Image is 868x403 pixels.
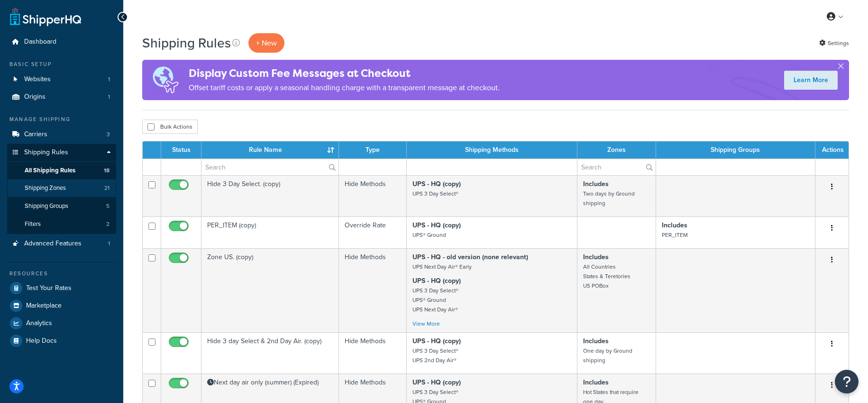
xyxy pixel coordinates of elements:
[7,33,116,51] a: Dashboard
[248,33,284,53] p: + New
[201,159,338,175] input: Search
[24,131,47,139] span: Carriers
[412,231,446,239] small: UPS® Ground
[201,216,339,248] td: PER_ITEM (copy)
[7,235,116,253] li: Advanced Features
[24,38,56,46] span: Dashboard
[189,81,500,94] p: Offset tariff costs or apply a seasonal handling charge with a transparent message at checkout.
[24,240,82,248] span: Advanced Features
[7,71,116,88] a: Websites 1
[108,75,110,84] span: 1
[7,88,116,106] li: Origins
[7,332,116,349] a: Help Docs
[7,115,116,123] div: Manage Shipping
[583,262,630,290] small: All Countries States & Teretories US POBox
[583,179,609,189] strong: Includes
[784,71,838,90] a: Learn More
[412,286,458,314] small: UPS 3 Day Select® UPS® Ground UPS Next Day Air®
[104,184,110,192] span: 21
[104,167,110,175] span: 18
[189,66,500,81] h4: Display Custom Fee Messages at Checkout
[7,179,116,197] a: Shipping Zones 21
[7,144,116,234] li: Shipping Rules
[339,216,407,248] td: Override Rate
[26,337,57,345] span: Help Docs
[412,336,461,346] strong: UPS - HQ (copy)
[106,220,110,228] span: 2
[412,189,458,198] small: UPS 3 Day Select®
[412,179,461,189] strong: UPS - HQ (copy)
[7,235,116,253] a: Advanced Features 1
[7,71,116,88] li: Websites
[577,141,656,159] th: Zones
[24,75,51,84] span: Websites
[26,302,62,310] span: Marketplace
[339,248,407,332] td: Hide Methods
[412,276,461,286] strong: UPS - HQ (copy)
[201,175,339,216] td: Hide 3 Day Select. (copy)
[819,37,849,50] a: Settings
[25,167,75,175] span: All Shipping Rules
[7,60,116,68] div: Basic Setup
[26,284,72,292] span: Test Your Rates
[7,216,116,233] li: Filters
[25,202,68,210] span: Shipping Groups
[142,120,198,134] button: Bulk Actions
[577,159,656,175] input: Search
[7,144,116,161] a: Shipping Rules
[7,270,116,278] div: Resources
[7,126,116,143] a: Carriers 3
[412,262,472,271] small: UPS Next Day Air® Early
[412,319,440,328] a: View More
[7,126,116,143] li: Carriers
[7,280,116,297] a: Test Your Rates
[656,141,815,159] th: Shipping Groups
[7,315,116,332] a: Analytics
[107,131,110,139] span: 3
[7,162,116,179] li: All Shipping Rules
[7,162,116,179] a: All Shipping Rules 18
[24,149,68,157] span: Shipping Rules
[412,220,461,230] strong: UPS - HQ (copy)
[7,216,116,233] a: Filters 2
[583,189,635,207] small: Two days by Ground shipping
[339,141,407,159] th: Type
[583,347,632,365] small: One day by Ground shipping
[201,141,339,159] th: Rule Name : activate to sort column ascending
[339,175,407,216] td: Hide Methods
[412,252,528,262] strong: UPS - HQ - old version (none relevant)
[7,88,116,106] a: Origins 1
[835,370,859,394] button: Open Resource Center
[142,60,189,100] img: duties-banner-06bc72dcb5fe05cb3f9472aba00be2ae8eb53ab6f0d8bb03d382ba314ac3c341.png
[583,336,609,346] strong: Includes
[407,141,577,159] th: Shipping Methods
[7,179,116,197] li: Shipping Zones
[26,319,52,328] span: Analytics
[161,141,201,159] th: Status
[25,184,66,192] span: Shipping Zones
[7,197,116,215] a: Shipping Groups 5
[25,220,41,228] span: Filters
[662,220,687,230] strong: Includes
[583,377,609,387] strong: Includes
[815,141,849,159] th: Actions
[201,248,339,332] td: Zone US. (copy)
[7,197,116,215] li: Shipping Groups
[662,231,688,239] small: PER_ITEM
[412,347,458,365] small: UPS 3 Day Select® UPS 2nd Day Air®
[7,297,116,314] a: Marketplace
[106,202,110,210] span: 5
[339,332,407,374] td: Hide Methods
[108,240,110,248] span: 1
[412,377,461,387] strong: UPS - HQ (copy)
[24,93,46,101] span: Origins
[201,332,339,374] td: Hide 3 day Select & 2nd Day Air. (copy)
[108,93,110,101] span: 1
[10,7,81,26] a: ShipperHQ Home
[142,34,231,52] h1: Shipping Rules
